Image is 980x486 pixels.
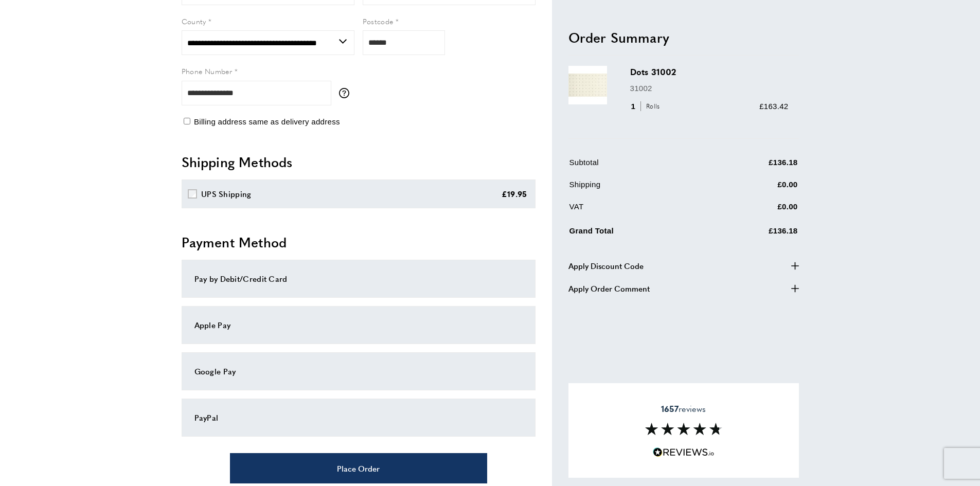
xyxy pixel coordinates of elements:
input: Billing address same as delivery address [184,118,190,124]
div: Pay by Debit/Credit Card [194,273,523,285]
td: £0.00 [708,178,798,198]
span: Phone Number [182,66,233,76]
img: Reviews.io 5 stars [653,447,715,457]
span: Postcode [363,16,394,26]
h2: Shipping Methods [182,153,536,171]
div: Apple Pay [194,319,523,331]
td: £136.18 [708,156,798,176]
h3: Dots 31002 [630,66,789,78]
div: Google Pay [194,365,523,377]
td: £136.18 [708,222,798,244]
h2: Payment Method [182,233,536,251]
span: Apply Discount Code [568,259,644,272]
button: Place Order [230,453,487,483]
p: 31002 [630,82,789,94]
td: Subtotal [569,156,707,176]
img: Dots 31002 [568,66,607,104]
strong: 1657 [661,403,679,415]
span: County [182,16,206,26]
td: Grand Total [569,222,707,244]
span: Apply Order Comment [568,282,650,294]
div: £19.95 [502,188,527,200]
span: £163.42 [759,101,788,110]
td: £0.00 [708,200,798,220]
span: reviews [661,404,706,414]
div: UPS Shipping [201,188,252,200]
img: Reviews section [645,423,722,435]
td: VAT [569,200,707,220]
span: Rolls [640,101,663,111]
button: More information [339,88,354,98]
div: 1 [630,100,664,112]
div: PayPal [194,411,523,424]
span: Billing address same as delivery address [194,117,340,126]
h2: Order Summary [568,28,799,46]
td: Shipping [569,178,707,198]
